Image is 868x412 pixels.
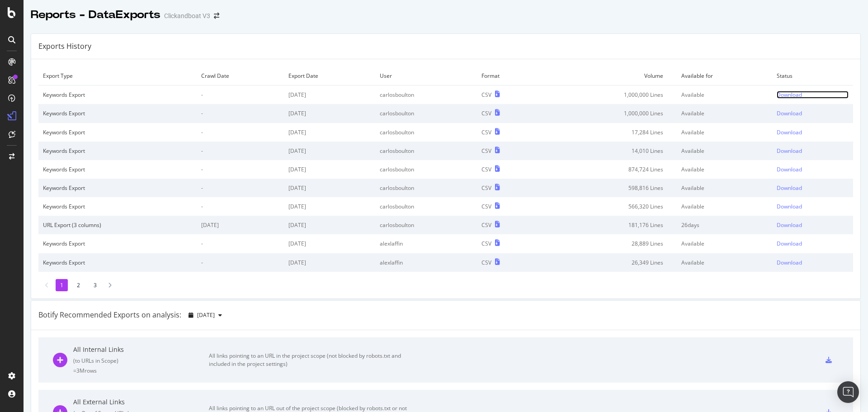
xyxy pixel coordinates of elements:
[542,160,677,179] td: 874,724 Lines
[542,66,677,85] td: Volume
[481,240,491,247] div: CSV
[43,203,192,210] div: Keywords Export
[284,123,375,142] td: [DATE]
[89,279,101,291] li: 3
[777,259,849,266] a: Download
[375,197,477,216] td: carlosboulton
[43,109,192,117] div: Keywords Export
[542,216,677,234] td: 181,176 Lines
[284,160,375,179] td: [DATE]
[681,128,768,136] div: Available
[284,66,375,85] td: Export Date
[777,91,849,99] a: Download
[777,203,802,210] div: Download
[43,221,192,229] div: URL Export (3 columns)
[542,142,677,160] td: 14,010 Lines
[542,253,677,272] td: 26,349 Lines
[164,11,210,20] div: Clickandboat V3
[197,253,284,272] td: -
[542,123,677,142] td: 17,284 Lines
[681,259,768,266] div: Available
[777,240,802,247] div: Download
[43,91,192,99] div: Keywords Export
[777,109,802,117] div: Download
[777,128,849,136] a: Download
[56,279,68,291] li: 1
[73,357,209,365] div: ( to URLs in Scope )
[214,13,219,19] div: arrow-right-arrow-left
[284,197,375,216] td: [DATE]
[681,184,768,192] div: Available
[777,128,802,136] div: Download
[197,311,215,319] span: 2025 Sep. 17th
[73,345,209,354] div: All Internal Links
[481,259,491,266] div: CSV
[777,184,802,192] div: Download
[284,179,375,197] td: [DATE]
[43,240,192,247] div: Keywords Export
[677,216,772,234] td: 26 days
[43,128,192,136] div: Keywords Export
[481,221,491,229] div: CSV
[197,66,284,85] td: Crawl Date
[481,128,491,136] div: CSV
[777,147,849,155] a: Download
[481,91,491,99] div: CSV
[375,179,477,197] td: carlosboulton
[772,66,853,85] td: Status
[777,259,802,266] div: Download
[481,147,491,155] div: CSV
[777,109,849,117] a: Download
[375,253,477,272] td: alexlaffin
[477,66,542,85] td: Format
[197,216,284,234] td: [DATE]
[777,166,802,173] div: Download
[481,166,491,173] div: CSV
[284,104,375,123] td: [DATE]
[197,104,284,123] td: -
[777,221,849,229] a: Download
[375,160,477,179] td: carlosboulton
[43,147,192,155] div: Keywords Export
[542,85,677,104] td: 1,000,000 Lines
[38,66,197,85] td: Export Type
[73,398,209,407] div: All External Links
[777,166,849,173] a: Download
[826,357,832,363] div: csv-export
[777,240,849,247] a: Download
[375,142,477,160] td: carlosboulton
[284,142,375,160] td: [DATE]
[837,381,859,403] div: Open Intercom Messenger
[542,179,677,197] td: 598,816 Lines
[542,234,677,253] td: 28,889 Lines
[43,184,192,192] div: Keywords Export
[197,85,284,104] td: -
[197,179,284,197] td: -
[375,234,477,253] td: alexlaffin
[375,216,477,234] td: carlosboulton
[777,147,802,155] div: Download
[72,279,85,291] li: 2
[43,259,192,266] div: Keywords Export
[284,216,375,234] td: [DATE]
[777,184,849,192] a: Download
[197,123,284,142] td: -
[185,308,226,322] button: [DATE]
[681,109,768,117] div: Available
[542,104,677,123] td: 1,000,000 Lines
[209,352,412,368] div: All links pointing to an URL in the project scope (not blocked by robots.txt and included in the ...
[481,203,491,210] div: CSV
[31,7,160,23] div: Reports - DataExports
[284,253,375,272] td: [DATE]
[681,91,768,99] div: Available
[197,160,284,179] td: -
[681,240,768,247] div: Available
[197,234,284,253] td: -
[43,166,192,173] div: Keywords Export
[375,85,477,104] td: carlosboulton
[777,221,802,229] div: Download
[542,197,677,216] td: 566,320 Lines
[481,184,491,192] div: CSV
[681,147,768,155] div: Available
[197,142,284,160] td: -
